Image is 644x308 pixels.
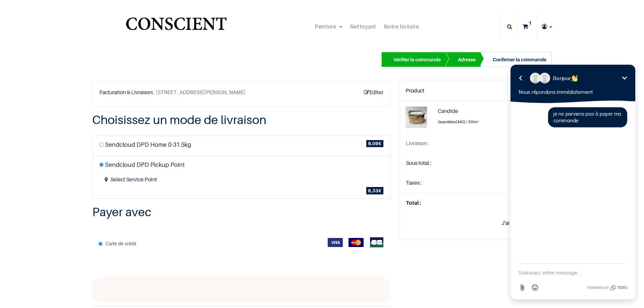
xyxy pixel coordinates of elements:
[369,237,384,247] img: CB
[124,13,228,40] img: Conscient
[92,112,390,128] h3: Choisissez un mode de livraison
[400,133,485,153] td: La livraison sera mise à jour après avoir choisi une nouvelle méthode de livraison
[527,20,533,26] sup: 1
[364,88,383,97] a: Editer
[493,56,546,64] div: Confirmer la commande
[98,242,103,246] input: Carte de crédit
[406,107,427,128] img: Candide (4KG / 50m²)
[384,22,419,30] span: Notre histoire
[457,119,479,124] span: 4KG / 50m²
[328,238,343,247] img: VISA
[311,15,346,38] a: Peinture
[518,15,537,38] a: 1
[501,220,546,226] a: J'ai un code promo
[315,22,336,30] span: Peinture
[348,238,364,247] img: MasterCard
[438,119,456,124] span: Quantités
[438,117,500,126] label: :
[99,89,155,96] b: Facturation & Livraison:
[156,88,246,97] span: [STREET_ADDRESS][PERSON_NAME]
[400,153,485,173] td: Sous-total :
[400,81,432,101] th: Product
[99,172,162,187] button: Select Service Point
[368,188,378,193] span: 6,33
[350,22,376,30] span: Nettoyant
[124,13,228,40] a: Logo of Conscient
[438,108,458,114] strong: Candide
[368,140,378,146] span: 8,09
[502,58,644,308] iframe: Tidio Chat
[105,241,136,246] span: Carte de crédit
[105,140,191,149] label: Sendcloud DPD Home 0-31.5kg
[104,288,378,293] iframe: Cadre de saisie sécurisé pour le paiement par carte
[105,160,185,169] label: Sendcloud DPD Pickup Point
[458,56,476,64] div: Adresse
[393,56,441,64] div: Vérifier la commande
[92,204,390,220] h3: Payer avec
[400,173,485,193] td: Taxes :
[366,187,384,194] span: €
[366,140,384,147] span: €
[406,199,421,206] strong: Total :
